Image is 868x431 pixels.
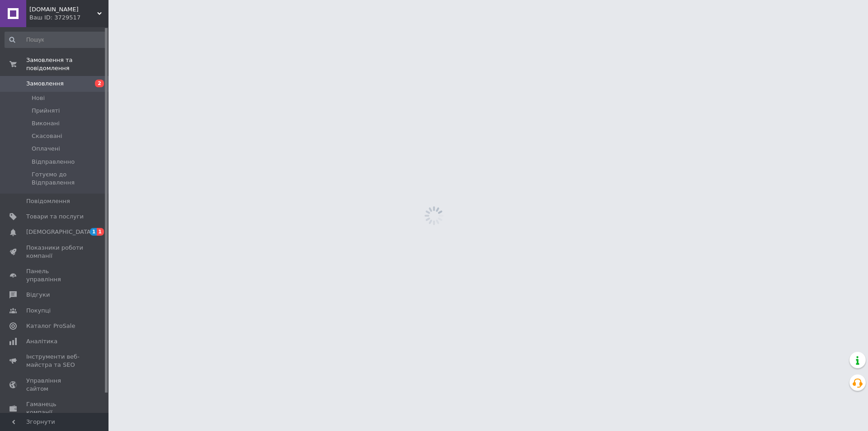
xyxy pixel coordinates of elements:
[26,400,84,417] span: Гаманець компанії
[32,158,75,166] span: Відправленно
[26,80,64,88] span: Замовлення
[32,171,106,187] span: Готуємо до Відправлення
[26,244,84,260] span: Показники роботи компанії
[32,132,62,140] span: Скасовані
[26,267,84,284] span: Панель управління
[29,5,97,14] span: parasolka-ua.com.ua
[95,80,104,87] span: 2
[32,119,60,128] span: Виконані
[26,307,51,315] span: Покупці
[26,213,84,221] span: Товари та послуги
[32,94,45,102] span: Нові
[32,145,60,153] span: Оплачені
[29,14,108,22] div: Ваш ID: 3729517
[5,32,107,48] input: Пошук
[26,377,84,393] span: Управління сайтом
[26,197,70,205] span: Повідомлення
[90,228,97,236] span: 1
[32,107,60,115] span: Прийняті
[26,353,84,369] span: Інструменти веб-майстра та SEO
[26,337,57,346] span: Аналітика
[26,228,93,236] span: [DEMOGRAPHIC_DATA]
[26,322,75,330] span: Каталог ProSale
[26,56,108,72] span: Замовлення та повідомлення
[26,291,50,299] span: Відгуки
[97,228,104,236] span: 1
